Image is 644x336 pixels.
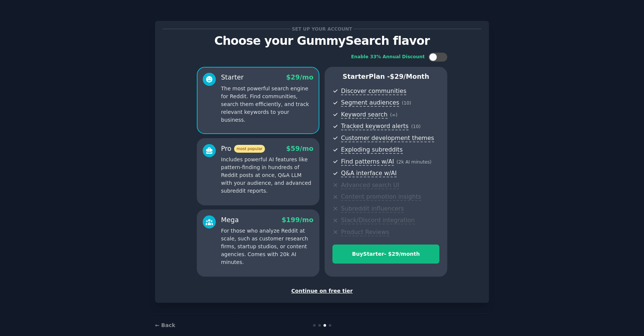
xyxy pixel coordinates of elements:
span: Keyword search [341,111,388,119]
p: The most powerful search engine for Reddit. Find communities, search them efficiently, and track ... [221,85,313,124]
span: ( ∞ ) [390,112,398,118]
span: $ 199 /mo [282,216,313,224]
span: $ 29 /month [390,73,429,80]
div: Pro [221,144,265,153]
span: Product Reviews [341,228,389,236]
button: BuyStarter- $29/month [332,245,439,264]
span: $ 59 /mo [286,145,313,152]
div: Continue on free tier [163,287,481,295]
span: Discover communities [341,87,406,95]
span: most popular [234,145,265,153]
span: Content promotion insights [341,193,421,201]
span: Q&A interface w/AI [341,169,397,177]
span: Exploding subreddits [341,146,402,154]
div: Buy Starter - $ 29 /month [333,250,439,258]
a: ← Back [155,322,175,328]
p: Includes powerful AI features like pattern-finding in hundreds of Reddit posts at once, Q&A LLM w... [221,156,313,195]
div: Starter [221,73,244,82]
span: Find patterns w/AI [341,158,394,166]
span: ( 2k AI minutes ) [397,159,432,165]
span: ( 10 ) [402,100,411,106]
span: Slack/Discord integration [341,217,415,224]
p: Choose your GummySearch flavor [163,34,481,47]
span: Segment audiences [341,99,399,107]
span: ( 10 ) [411,124,420,129]
span: Customer development themes [341,134,434,142]
div: Mega [221,215,239,225]
span: Subreddit influencers [341,205,404,213]
div: Enable 33% Annual Discount [351,54,425,60]
span: Tracked keyword alerts [341,122,408,130]
span: Advanced search UI [341,181,399,189]
p: Starter Plan - [332,72,439,81]
span: Set up your account [291,25,354,33]
span: $ 29 /mo [286,74,313,81]
p: For those who analyze Reddit at scale, such as customer research firms, startup studios, or conte... [221,227,313,266]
